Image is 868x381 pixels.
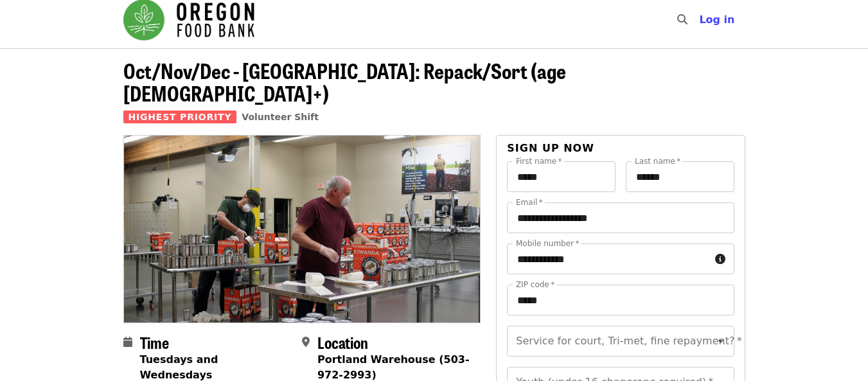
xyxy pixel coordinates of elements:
a: Volunteer Shift [242,112,319,122]
i: circle-info icon [715,253,725,265]
i: map-marker-alt icon [302,336,310,348]
span: Highest Priority [123,111,237,123]
input: Last name [626,161,734,192]
label: First name [516,157,562,165]
span: Location [317,331,368,353]
input: First name [507,161,616,192]
span: Log in [699,13,734,26]
button: Log in [689,7,745,33]
button: Open [712,332,730,350]
input: ZIP code [507,285,734,315]
label: Email [516,199,543,206]
strong: Tuesdays and Wednesdays [140,353,218,381]
input: Mobile number [507,244,709,274]
i: calendar icon [123,336,132,348]
span: Time [140,331,169,353]
img: Oct/Nov/Dec - Portland: Repack/Sort (age 16+) organized by Oregon Food Bank [124,136,481,322]
label: Last name [635,157,680,165]
input: Email [507,202,734,233]
input: Search [695,4,705,35]
label: Mobile number [516,240,579,247]
label: ZIP code [516,281,554,288]
span: Oct/Nov/Dec - [GEOGRAPHIC_DATA]: Repack/Sort (age [DEMOGRAPHIC_DATA]+) [123,55,566,108]
span: Sign up now [507,142,594,154]
i: search icon [677,13,687,26]
strong: Portland Warehouse (503-972-2993) [317,353,470,381]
